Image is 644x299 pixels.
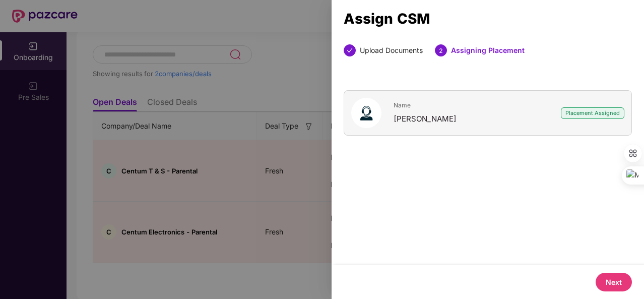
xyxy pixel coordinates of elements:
span: 2 [439,47,443,54]
button: Next [596,273,632,291]
div: Assigning Placement [451,44,525,56]
span: check [347,47,353,53]
div: Upload Documents [360,44,423,56]
div: Assign CSM [344,13,632,24]
span: Name [394,101,457,109]
span: [PERSON_NAME] [394,114,457,124]
img: svg+xml;base64,PHN2ZyB4bWxucz0iaHR0cDovL3d3dy53My5vcmcvMjAwMC9zdmciIHhtbG5zOnhsaW5rPSJodHRwOi8vd3... [351,98,381,128]
div: Placement Assigned [561,107,624,119]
